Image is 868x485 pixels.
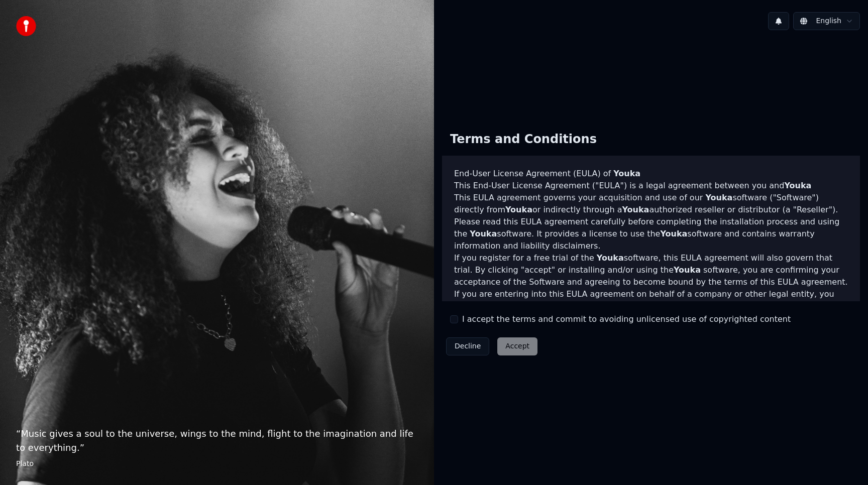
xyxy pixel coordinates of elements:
[454,192,848,216] p: This EULA agreement governs your acquisition and use of our software ("Software") directly from o...
[16,427,418,455] p: “ Music gives a soul to the universe, wings to the mind, flight to the imagination and life to ev...
[454,216,848,252] p: Please read this EULA agreement carefully before completing the installation process and using th...
[454,252,848,288] p: If you register for a free trial of the software, this EULA agreement will also govern that trial...
[705,193,732,202] span: Youka
[462,313,791,325] label: I accept the terms and commit to avoiding unlicensed use of copyrighted content
[660,229,687,238] span: Youka
[622,205,649,214] span: Youka
[784,181,811,190] span: Youka
[613,169,640,178] span: Youka
[454,168,848,180] h3: End-User License Agreement (EULA) of
[446,337,489,355] button: Decline
[505,205,532,214] span: Youka
[442,124,605,156] div: Terms and Conditions
[597,253,624,263] span: Youka
[454,180,848,192] p: This End-User License Agreement ("EULA") is a legal agreement between you and
[454,288,848,348] p: If you are entering into this EULA agreement on behalf of a company or other legal entity, you re...
[16,459,418,469] footer: Plato
[674,265,701,275] span: Youka
[16,16,36,36] img: youka
[470,229,497,238] span: Youka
